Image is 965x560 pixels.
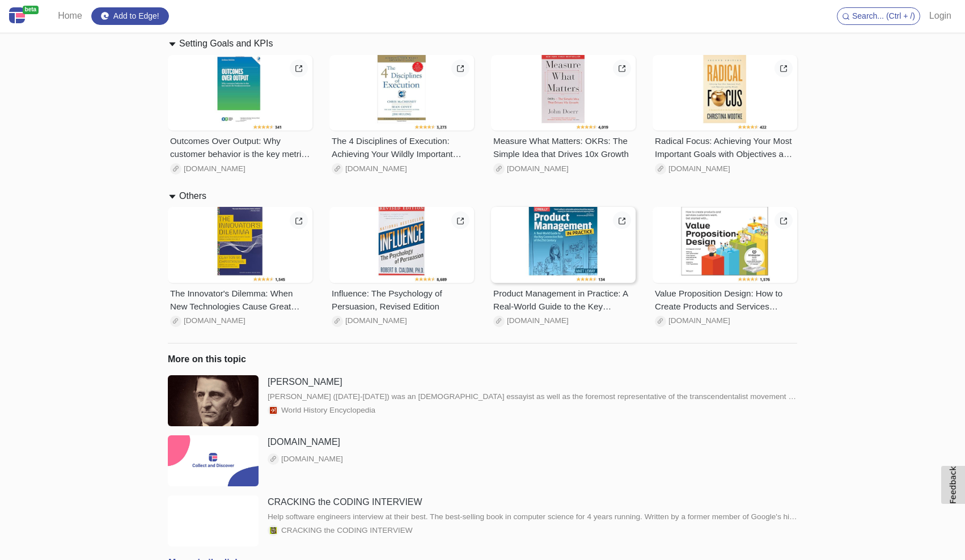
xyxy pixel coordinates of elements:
[668,315,730,326] span: www.amazon.com
[281,405,375,416] span: World History Encyclopedia
[270,527,277,534] img: CRACKING the CODING INTERVIEW
[268,511,797,523] div: Help software engineers interview at their best. The best-selling book in computer science for 4 ...
[345,315,407,326] span: www.amazon.com
[507,315,569,326] span: www.amazon.com
[184,163,246,175] span: www.amazon.com
[179,38,273,49] h2: Setting Goals and KPIs
[837,7,920,25] button: Search... (Ctrl + /)
[268,375,797,389] div: Ralph Waldo Emerson
[493,287,633,313] div: Product Management in Practice: A Real-World Guide to the Key Connective Role of the 21st Century
[53,5,87,27] a: Home
[852,11,915,20] span: Search... (Ctrl + /)
[9,5,44,28] a: beta
[281,525,413,536] span: CRACKING the CODING INTERVIEW
[655,287,795,313] div: Value Proposition Design: How to Create Products and Services Customers Want (The Strategyzer Ser...
[345,163,407,175] span: www.amazon.com
[655,135,795,161] div: Radical Focus: Achieving Your Most Important Goals with Objectives and Key Results (Empowered Teams)
[332,287,472,313] div: Influence: The Psychology of Persuasion, Revised Edition
[270,407,277,414] img: World History Encyclopedia
[168,354,246,364] b: More on this topic
[179,190,206,201] h2: Others
[170,135,310,161] div: Outcomes Over Output: Why customer behavior is the key metric for business success
[507,163,569,175] span: www.amazon.com
[91,7,169,25] a: Add to Edge!
[184,315,246,326] span: www.amazon.com
[170,287,310,313] div: The Innovator's Dilemma: When New Technologies Cause Great Firms to Fail (Management of Innovatio...
[23,6,39,14] span: beta
[668,163,730,175] span: www.amazon.com
[332,135,472,161] div: The 4 Disciplines of Execution: Achieving Your Wildly Important Goals
[281,453,343,465] span: www.amazon.com
[925,5,956,27] a: Login
[493,135,633,161] div: Measure What Matters: OKRs: The Simple Idea that Drives 10x Growth
[9,7,25,23] img: Centroly
[268,391,797,402] div: Ralph Waldo Emerson (1803-1882) was an American essayist as well as the foremost representative o...
[268,435,343,449] div: www.amazon.com
[268,495,797,509] div: CRACKING the CODING INTERVIEW
[949,466,958,504] span: Feedback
